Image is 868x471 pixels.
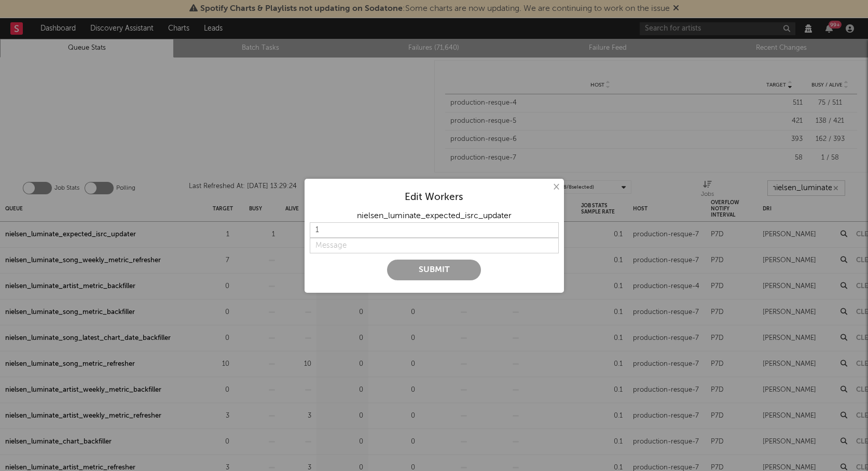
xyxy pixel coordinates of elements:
button: × [550,181,561,193]
div: Edit Workers [310,191,559,204]
input: Message [310,238,559,253]
button: Submit [387,260,481,280]
input: Target [310,222,559,238]
div: nielsen_luminate_expected_isrc_updater [310,210,559,222]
